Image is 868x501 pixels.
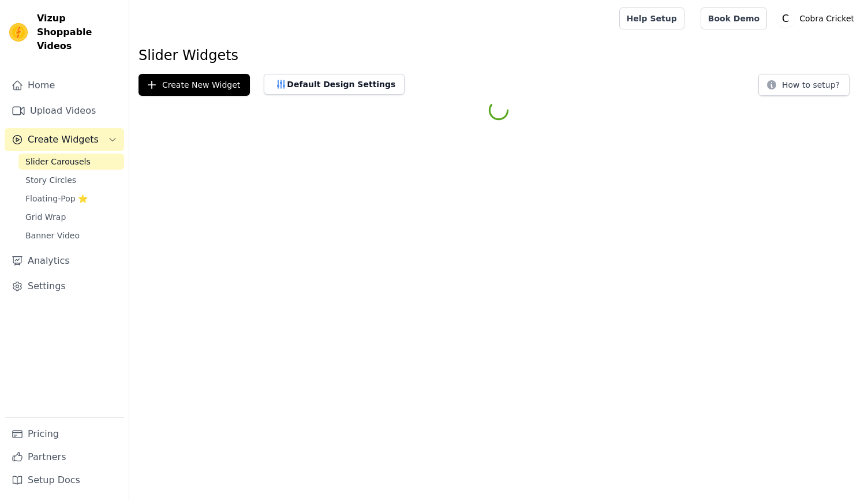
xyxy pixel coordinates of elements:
[5,249,124,272] a: Analytics
[25,174,76,186] span: Story Circles
[25,211,66,223] span: Grid Wrap
[5,275,124,298] a: Settings
[139,74,250,96] button: Create New Widget
[776,8,859,29] button: C Cobra Cricket
[18,154,124,170] a: Slider Carousels
[782,13,789,24] text: C
[758,74,850,96] button: How to setup?
[18,227,124,244] a: Banner Video
[18,190,124,207] a: Floating-Pop ⭐
[5,128,124,151] button: Create Widgets
[25,230,80,241] span: Banner Video
[5,469,124,492] a: Setup Docs
[139,46,859,65] h1: Slider Widgets
[25,156,91,167] span: Slider Carousels
[9,23,28,42] img: Vizup
[701,8,767,29] a: Book Demo
[28,133,99,147] span: Create Widgets
[758,82,850,93] a: How to setup?
[18,172,124,188] a: Story Circles
[18,209,124,225] a: Grid Wrap
[264,74,405,95] button: Default Design Settings
[37,12,119,53] span: Vizup Shoppable Videos
[5,446,124,469] a: Partners
[5,74,124,97] a: Home
[5,423,124,446] a: Pricing
[795,8,859,29] p: Cobra Cricket
[5,99,124,122] a: Upload Videos
[619,8,684,29] a: Help Setup
[25,193,88,204] span: Floating-Pop ⭐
